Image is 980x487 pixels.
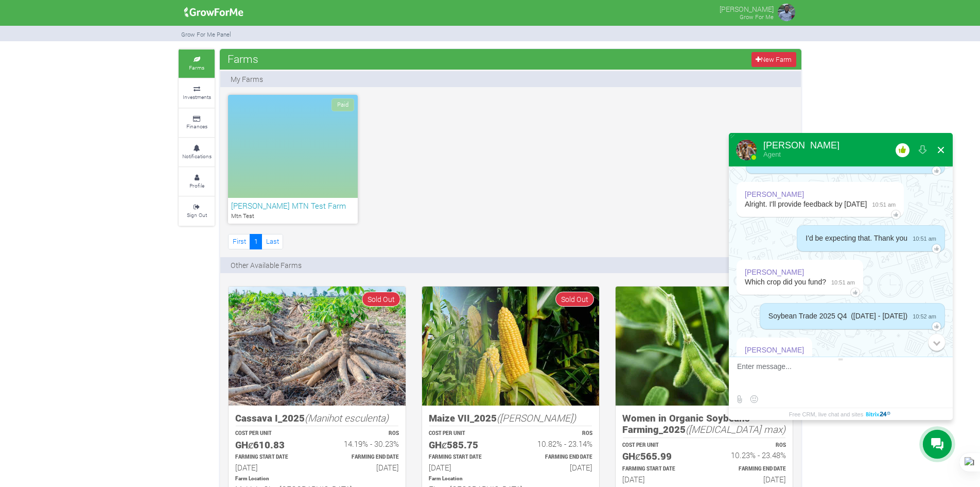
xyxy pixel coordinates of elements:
p: My Farms [231,74,263,85]
h5: GHȼ565.99 [622,450,695,462]
div: [PERSON_NAME] [745,345,804,355]
span: I'd be expecting that. Thank you [806,234,907,242]
label: Send file [733,393,746,406]
img: growforme image [229,287,406,406]
a: Sign Out [179,197,215,225]
span: Free CRM, live chat and sites [789,408,863,420]
small: Finances [186,123,207,130]
div: [PERSON_NAME] [745,267,804,277]
p: COST PER UNIT [622,442,695,449]
span: Sold Out [555,292,594,307]
h6: [DATE] [235,463,308,472]
h6: 10.23% - 23.48% [713,450,786,460]
p: Estimated Farming End Date [326,454,399,461]
span: Paid [331,98,354,111]
a: Notifications [179,138,215,166]
small: Grow For Me [740,13,774,21]
h6: 14.19% - 30.23% [326,439,399,448]
p: ROS [326,430,399,438]
a: First [228,234,250,249]
button: Rate our service [893,138,912,162]
span: Farms [225,48,261,69]
p: Other Available Farms [231,260,302,271]
p: Estimated Farming Start Date [429,454,501,461]
span: 10:51 am [867,199,896,209]
span: Soybean Trade 2025 Q4 ([DATE] - [DATE]) [768,312,907,320]
a: Finances [179,109,215,137]
h6: [DATE] [429,463,501,472]
h5: GHȼ610.83 [235,439,308,451]
i: ([PERSON_NAME]) [497,411,576,424]
span: Alright [745,356,765,364]
a: New Farm [751,52,796,67]
small: Profile [189,182,204,189]
p: COST PER UNIT [429,430,501,438]
button: Select emoticon [747,393,760,406]
img: growforme image [422,287,599,406]
span: Sold Out [362,292,400,307]
small: Farms [189,64,204,71]
h5: Women in Organic Soybeans Farming_2025 [622,412,786,435]
h6: [DATE] [326,463,399,472]
a: 1 [250,234,262,249]
span: 10:51 am [907,233,936,243]
h6: [PERSON_NAME] MTN Test Farm [231,201,355,210]
img: growforme image [776,2,797,23]
button: Close widget [932,138,950,162]
p: Estimated Farming Start Date [235,454,308,461]
small: Investments [183,93,211,100]
span: Alright. I'll provide feedback by [DATE] [745,200,867,208]
div: [PERSON_NAME] [745,190,804,199]
a: Investments [179,79,215,107]
span: Which crop did you fund? [745,278,826,286]
h6: [DATE] [713,475,786,484]
small: Grow For Me Panel [181,30,231,38]
a: Profile [179,167,215,196]
a: Free CRM, live chat and sites [789,408,892,420]
p: COST PER UNIT [235,430,308,438]
p: Estimated Farming End Date [520,454,592,461]
span: 10:51 am [826,277,855,287]
a: Farms [179,49,215,78]
span: 10:52 am [907,311,936,321]
p: Mtn Test [231,212,355,221]
img: growforme image [181,2,247,23]
small: Sign Out [187,211,207,219]
p: Location of Farm [429,475,592,483]
p: Location of Farm [235,475,399,483]
button: Download conversation history [913,138,932,162]
p: [PERSON_NAME] [720,2,774,14]
p: ROS [713,442,786,449]
a: Paid [PERSON_NAME] MTN Test Farm Mtn Test [228,95,358,224]
p: Estimated Farming Start Date [622,465,695,473]
span: 10:53 am [775,355,804,365]
i: (Manihot esculenta) [305,411,389,424]
p: Estimated Farming End Date [713,465,786,473]
h6: 10.82% - 23.14% [520,439,592,448]
nav: Page Navigation [228,234,283,249]
i: ([MEDICAL_DATA] max) [686,423,785,435]
img: growforme image [616,287,793,406]
h5: Maize VII_2025 [429,412,592,424]
small: Notifications [182,153,212,160]
div: [PERSON_NAME] [763,141,839,150]
h5: GHȼ585.75 [429,439,501,451]
h5: Cassava I_2025 [235,412,399,424]
h6: [DATE] [622,475,695,484]
div: Agent [763,150,839,159]
h6: [DATE] [520,463,592,472]
a: Last [261,234,283,249]
p: ROS [520,430,592,438]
